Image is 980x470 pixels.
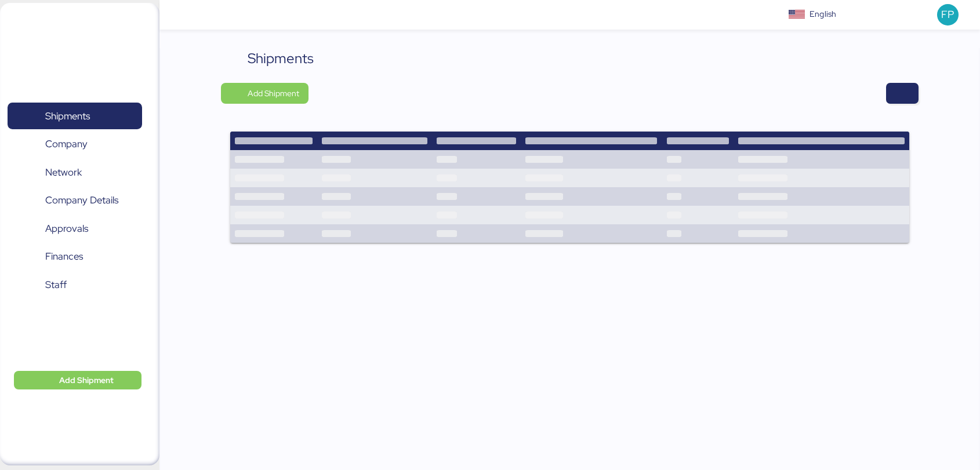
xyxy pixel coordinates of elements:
div: English [810,8,836,20]
span: Company [45,136,88,152]
a: Shipments [8,103,142,129]
a: Finances [8,243,142,270]
button: Add Shipment [14,371,141,389]
span: Add Shipment [248,86,299,100]
span: Shipments [45,108,90,125]
span: Finances [45,248,83,265]
a: Company Details [8,187,142,214]
a: Network [8,159,142,185]
a: Staff [8,271,142,298]
a: Approvals [8,215,142,242]
button: Add Shipment [221,83,308,104]
button: Menu [166,5,186,25]
span: Add Shipment [59,373,114,387]
span: Network [45,164,82,181]
span: Staff [45,276,67,293]
span: FP [941,7,954,22]
span: Approvals [45,220,88,237]
a: Company [8,131,142,158]
span: Company Details [45,192,118,209]
div: Shipments [248,48,314,69]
